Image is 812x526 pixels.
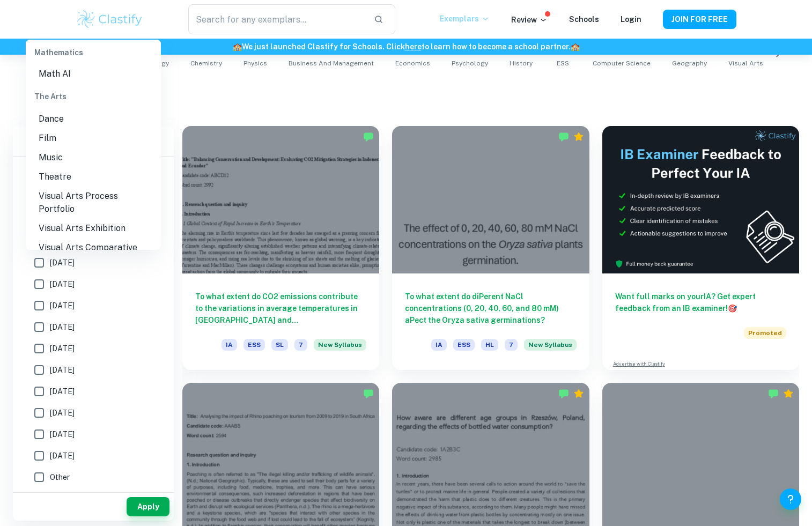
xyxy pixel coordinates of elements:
h1: All IA Examples [52,81,759,100]
span: ESS [453,339,475,351]
span: 🏫 [571,42,580,51]
div: Premium [573,131,584,142]
span: 🎯 [728,304,737,313]
li: Music [26,148,161,167]
span: [DATE] [50,321,75,333]
span: [DATE] [50,428,75,440]
span: Physics [243,58,267,68]
li: Visual Arts Process Portfolio [26,187,161,219]
span: [DATE] [50,343,75,354]
img: Marked [363,131,374,142]
span: ESS [243,339,265,351]
img: Thumbnail [602,126,799,273]
div: Mathematics [26,40,161,65]
span: HL [481,339,498,351]
span: [DATE] [50,407,75,419]
h6: Want full marks on your IA ? Get expert feedback from an IB examiner! [615,291,786,314]
div: Starting from the May 2026 session, the ESS IA requirements have changed. We created this exempla... [524,339,577,357]
p: Review [511,14,548,26]
li: Math AI [26,64,161,84]
span: [DATE] [50,386,75,397]
a: Want full marks on yourIA? Get expert feedback from an IB examiner!PromotedAdvertise with Clastify [602,126,799,370]
span: [DATE] [50,257,75,269]
h6: We just launched Clastify for Schools. Click to learn how to become a school partner. [2,41,810,53]
a: Login [621,15,641,24]
span: Chemistry [190,58,222,68]
button: JOIN FOR FREE [663,10,736,29]
span: [DATE] [50,450,75,462]
a: To what extent do diPerent NaCl concentrations (0, 20, 40, 60, and 80 mM) aPect the Oryza sativa ... [392,126,589,370]
a: Schools [569,15,599,24]
span: New Syllabus [314,339,366,351]
span: Psychology [452,58,488,68]
span: IA [431,339,447,351]
span: [DATE] [50,278,75,290]
img: Marked [363,388,374,399]
img: Clastify logo [76,9,144,30]
span: [DATE] [50,364,75,376]
img: Marked [558,388,569,399]
button: Help and Feedback [780,488,801,510]
input: Search for any exemplars... [188,4,365,34]
li: Visual Arts Comparative Study [26,238,161,270]
button: Apply [127,497,169,516]
div: Premium [783,388,794,399]
span: Promoted [744,327,786,339]
div: Premium [573,388,584,399]
span: Other [50,471,70,483]
span: IA [222,339,237,351]
span: SL [271,339,288,351]
span: 7 [294,339,307,351]
li: Film [26,129,161,148]
p: Exemplars [440,13,490,25]
li: Theatre [26,167,161,187]
h6: To what extent do CO2 emissions contribute to the variations in average temperatures in [GEOGRAPH... [195,291,366,326]
span: Computer Science [593,58,651,68]
span: 🏫 [233,42,242,51]
span: Geography [672,58,707,68]
span: Economics [395,58,430,68]
img: Marked [768,388,779,399]
div: The Arts [26,84,161,109]
img: Marked [558,131,569,142]
span: 7 [505,339,518,351]
span: New Syllabus [524,339,577,351]
div: Starting from the May 2026 session, the ESS IA requirements have changed. We created this exempla... [314,339,366,357]
span: [DATE] [50,300,75,312]
a: To what extent do CO2 emissions contribute to the variations in average temperatures in [GEOGRAPH... [182,126,379,370]
a: Advertise with Clastify [613,360,665,368]
h6: To what extent do diPerent NaCl concentrations (0, 20, 40, 60, and 80 mM) aPect the Oryza sativa ... [405,291,576,326]
span: ESS [557,58,569,68]
a: here [405,42,422,51]
span: History [510,58,533,68]
h6: Filter exemplars [13,126,174,156]
li: Visual Arts Exhibition [26,219,161,238]
li: Dance [26,109,161,129]
span: Business and Management [289,58,374,68]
